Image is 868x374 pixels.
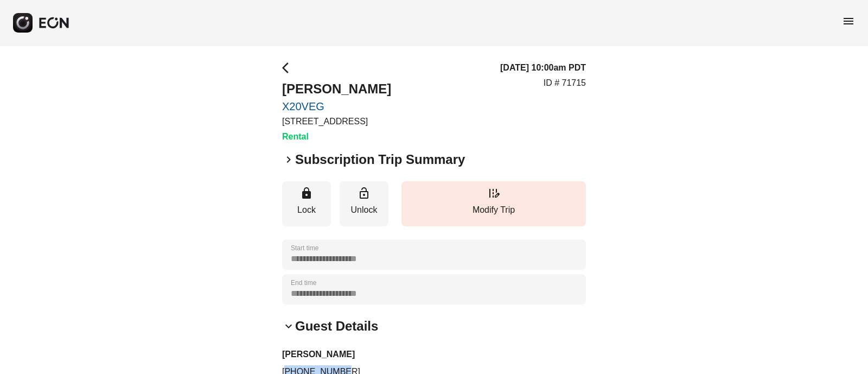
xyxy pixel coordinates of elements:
h2: Subscription Trip Summary [295,151,465,168]
span: lock_open [358,187,371,200]
span: keyboard_arrow_right [282,153,295,166]
span: menu [842,15,855,28]
span: lock [300,187,313,200]
p: [STREET_ADDRESS] [282,115,391,128]
span: arrow_back_ios [282,61,295,74]
a: X20VEG [282,100,391,113]
button: Unlock [340,181,388,226]
p: Lock [288,204,325,217]
p: ID # 71715 [544,77,586,90]
span: edit_road [487,187,500,200]
button: Modify Trip [401,181,586,226]
p: Modify Trip [407,204,580,217]
p: Unlock [345,204,383,217]
h3: Rental [282,130,391,143]
h3: [DATE] 10:00am PDT [500,61,586,74]
button: Lock [282,181,331,226]
h2: [PERSON_NAME] [282,80,391,98]
h2: Guest Details [295,318,378,335]
span: keyboard_arrow_down [282,320,295,333]
h3: [PERSON_NAME] [282,348,586,361]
